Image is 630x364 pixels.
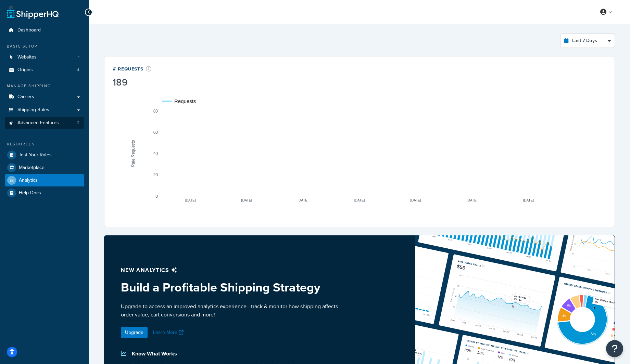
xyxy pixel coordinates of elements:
h3: Build a Profitable Shipping Strategy [121,281,343,294]
text: 0 [155,194,158,199]
span: 1 [78,54,79,60]
span: Help Docs [19,190,41,196]
div: # Requests [113,65,152,73]
div: Manage Shipping [5,83,84,89]
button: Open Resource Center [606,340,623,357]
li: Advanced Features [5,117,84,129]
text: Requests [174,98,196,104]
a: Advanced Features2 [5,117,84,129]
a: Marketplace [5,161,84,174]
a: Websites1 [5,51,84,64]
svg: A chart. [113,89,606,219]
span: Dashboard [17,27,41,33]
a: Carriers [5,91,84,103]
text: [DATE] [241,198,252,202]
span: 4 [77,67,79,73]
text: 20 [153,172,158,177]
p: Upgrade to access an improved analytics experience—track & monitor how shipping affects order val... [121,302,343,319]
a: Analytics [5,174,84,186]
p: New analytics [121,265,343,275]
p: Know What Works [132,349,343,359]
span: Shipping Rules [17,107,49,113]
span: Test Your Rates [19,152,52,158]
div: 189 [113,78,152,87]
span: Websites [17,54,37,60]
a: Shipping Rules [5,104,84,116]
text: [DATE] [185,198,196,202]
a: Test Your Rates [5,149,84,161]
a: Learn More [153,329,185,336]
text: [DATE] [523,198,534,202]
text: [DATE] [410,198,421,202]
span: Origins [17,67,33,73]
text: [DATE] [298,198,308,202]
li: Origins [5,64,84,76]
text: [DATE] [354,198,365,202]
text: [DATE] [467,198,478,202]
a: Help Docs [5,187,84,199]
text: Rate Requests [131,140,136,167]
a: Origins4 [5,64,84,76]
div: Basic Setup [5,43,84,49]
span: Carriers [17,94,34,100]
a: Upgrade [121,327,148,338]
text: 40 [153,151,158,156]
a: Dashboard [5,24,84,37]
span: Advanced Features [17,120,59,126]
div: Resources [5,141,84,147]
text: 60 [153,130,158,135]
text: 80 [153,109,158,114]
span: Marketplace [19,165,45,171]
li: Websites [5,51,84,64]
span: 2 [77,120,79,126]
span: Analytics [19,178,38,183]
